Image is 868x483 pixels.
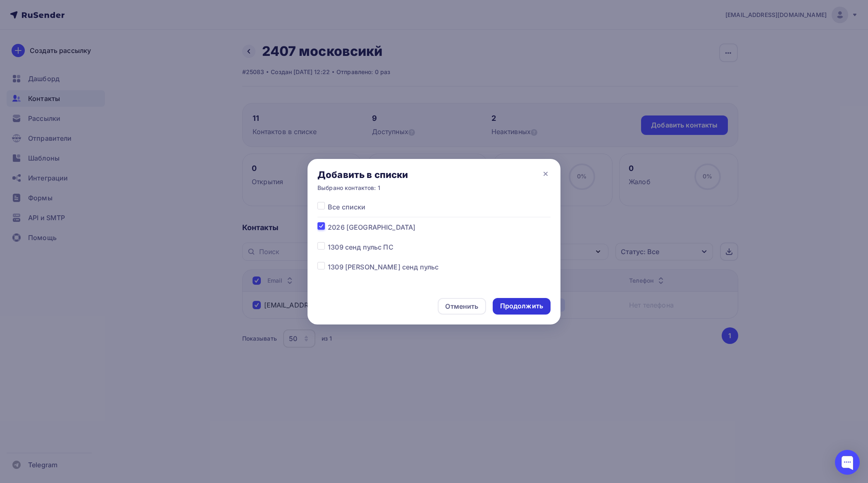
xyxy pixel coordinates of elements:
span: 1309 [PERSON_NAME] сенд пульс [328,262,439,272]
span: Все списки [328,202,365,212]
span: 1309 сенд пульс ПС [328,242,393,252]
div: Выбрано контактов: 1 [317,184,408,192]
div: Продолжить [500,301,543,311]
span: 2026 [GEOGRAPHIC_DATA] [328,222,415,232]
div: Добавить в списки [317,169,408,180]
div: Отменить [445,301,478,311]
